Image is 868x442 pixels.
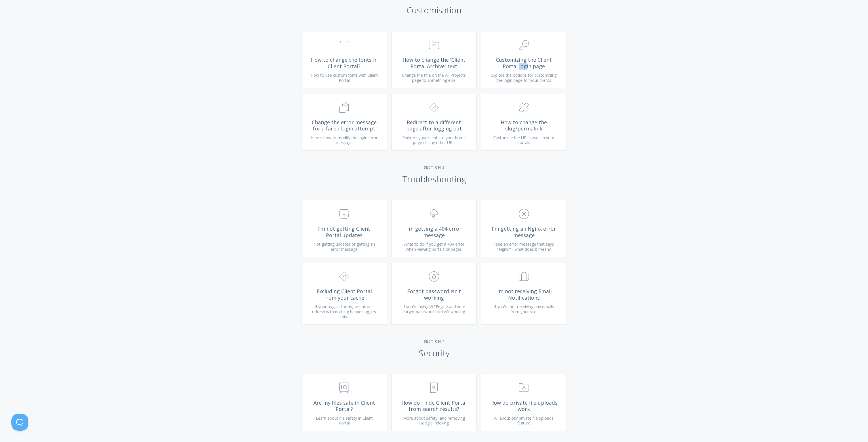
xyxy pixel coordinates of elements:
[402,72,466,83] span: Change the title on the All Projects page to something else
[302,200,387,257] a: I’m not getting Client Portal updates Not getting updates or getting an error message
[302,31,387,88] a: How to change the fonts in Client Portal? How to use custom fonts with Client Portal
[400,288,468,301] span: Forgot password isn't working
[310,57,378,69] span: How to change the fonts in Client Portal?
[490,226,558,238] span: I'm getting an Nginx error message
[391,263,477,324] a: Forgot password isn't working If you're using WPEngine and your forgot password link isn't working
[310,226,378,238] span: I’m not getting Client Portal updates
[311,72,378,83] span: How to use custom fonts with Client Portal
[490,400,558,412] span: How do private file uploads work
[391,94,477,151] a: Redirect to a different page after logging out Redirect your clients to your home page or any oth...
[391,200,477,257] a: I'm getting a 404 error message What to do if you get a 404 error when viewing portals or pages
[311,135,378,145] span: Here's how to modify the login error message
[391,31,477,88] a: How to change the 'Client Portal Archive' text Change the title on the All Projects page to somet...
[310,400,378,412] span: Are my files safe in Client Portal?
[400,400,468,412] span: How do I hide Client Portal from search results?
[490,288,558,301] span: I'm not receiving Email Notifications
[494,415,553,426] span: All about our private file uploads feature
[481,94,566,151] a: How to change the slug/permalink Customise the URLs used in your portals
[400,119,468,132] span: Redirect to a different page after logging out
[403,304,465,314] span: If you're using WPEngine and your forgot password link isn't working
[490,119,558,132] span: How to change the slug/permalink
[11,414,28,431] iframe: Toggle Customer Support
[312,304,376,319] span: If your pages, forms, or buttons refresh with nothing happening, try this.
[481,374,566,431] a: How do private file uploads work All about our private file uploads feature
[481,200,566,257] a: I'm getting an Nginx error message I see an error message that says "Nginx" - what does it mean?
[316,415,373,426] span: Learn about file safety in Client Portal
[310,288,378,301] span: Excluding Client Portal from your cache
[494,304,554,314] span: If you're not receiving any emails from your site.
[400,57,468,69] span: How to change the 'Client Portal Archive' text
[302,94,387,151] a: Change the error message for a failed login attempt Here's how to modify the login error message
[490,57,558,69] span: Customizing the Client Portal login page
[313,241,375,252] span: Not getting updates or getting an error message
[493,135,554,145] span: Customise the URLs used in your portals
[481,31,566,88] a: Customizing the Client Portal login page Explore the options for customizing the login page for y...
[402,135,466,145] span: Redirect your clients to your home page or any other URL
[404,241,464,252] span: What to do if you get a 404 error when viewing portals or pages
[302,263,387,324] a: Excluding Client Portal from your cache If your pages, forms, or buttons refresh with nothing hap...
[481,263,566,324] a: I'm not receiving Email Notifications If you're not receiving any emails from your site.
[491,72,557,83] span: Explore the options for customizing the login page for your clients
[400,226,468,238] span: I'm getting a 404 error message
[302,374,387,431] a: Are my files safe in Client Portal? Learn about file safety in Client Portal
[391,374,477,431] a: How do I hide Client Portal from search results? More about safety, and removing Google indexing
[494,241,554,252] span: I see an error message that says "Nginx" - what does it mean?
[403,415,465,426] span: More about safety, and removing Google indexing
[310,119,378,132] span: Change the error message for a failed login attempt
